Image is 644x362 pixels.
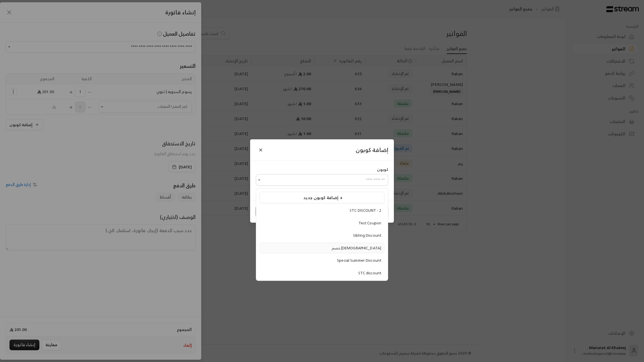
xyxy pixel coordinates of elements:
[337,257,381,264] span: Special Summer Discount
[353,232,381,239] span: Sibling Discount
[256,177,263,184] button: Close
[350,207,381,214] span: STC DISCOUNT - 2
[256,145,266,155] button: Close
[352,188,382,195] span: إضافة كوبون آخر
[359,219,381,226] span: Test Coupon
[356,145,388,155] span: إضافة كوبون
[256,167,388,172] div: كوبون
[303,193,343,201] span: إضافة كوبون جديد +
[358,269,381,276] span: STC discount
[331,244,381,251] span: خصم [DEMOGRAPHIC_DATA]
